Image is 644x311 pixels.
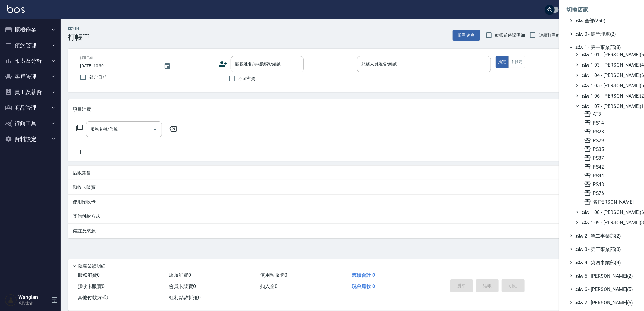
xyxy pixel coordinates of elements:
[576,299,634,306] span: 7 - [PERSON_NAME](5)
[582,102,634,110] span: 1.07 - [PERSON_NAME](11)
[582,219,634,226] span: 1.09 - [PERSON_NAME](3)
[582,92,634,99] span: 1.06 - [PERSON_NAME](2)
[584,189,634,197] span: PS76
[582,82,634,89] span: 1.05 - [PERSON_NAME](5)
[576,232,634,239] span: 2 - 第二事業部(2)
[576,30,634,38] span: 0 - 總管理處(2)
[584,163,634,170] span: PS42
[584,172,634,179] span: PS44
[584,137,634,144] span: PS29
[582,61,634,69] span: 1.03 - [PERSON_NAME](4)
[582,51,634,58] span: 1.01 - [PERSON_NAME](5)
[576,44,634,51] span: 1 - 第一事業部(8)
[576,246,634,253] span: 3 - 第三事業部(3)
[584,181,634,188] span: PS48
[566,2,637,17] li: 切換店家
[576,259,634,266] span: 4 - 第四事業部(4)
[582,72,634,79] span: 1.04 - [PERSON_NAME](6)
[576,272,634,279] span: 5 - [PERSON_NAME](2)
[584,198,634,206] span: 名[PERSON_NAME]
[576,286,634,293] span: 6 - [PERSON_NAME](5)
[576,17,634,24] span: 全部(250)
[584,128,634,135] span: PS28
[582,209,634,216] span: 1.08 - [PERSON_NAME](6)
[584,145,634,153] span: PS35
[584,110,634,118] span: AT8
[584,119,634,126] span: PS14
[584,154,634,162] span: PS37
